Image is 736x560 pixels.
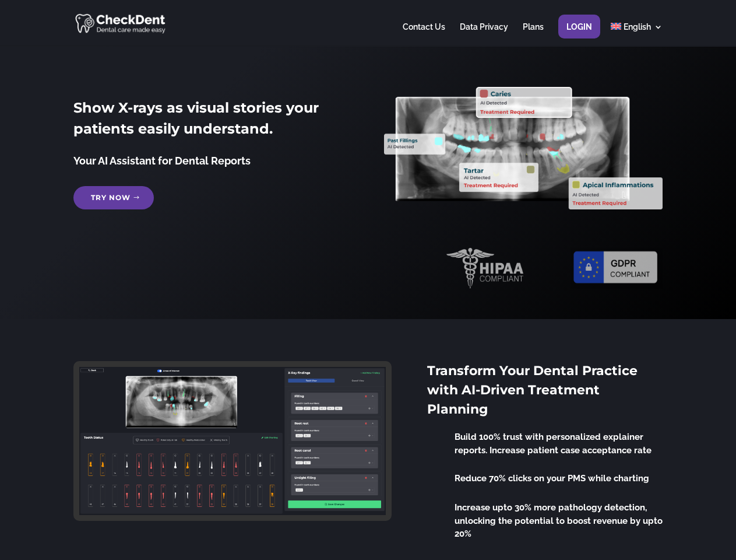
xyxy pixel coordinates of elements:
span: Increase upto 30% more pathology detection, unlocking the potential to boost revenue by upto 20% [455,502,663,539]
span: Your AI Assistant for Dental Reports [73,155,251,167]
h2: Show X-rays as visual stories your patients easily understand. [73,97,351,145]
a: Plans [523,23,544,45]
a: English [611,23,663,45]
img: CheckDent AI [75,12,167,34]
a: Login [566,23,592,45]
a: Try Now [73,186,154,209]
span: English [624,22,651,32]
span: Transform Your Dental Practice with AI-Driven Treatment Planning [427,363,638,417]
img: X_Ray_annotated [384,87,662,209]
a: Data Privacy [460,23,508,45]
span: Build 100% trust with personalized explainer reports. Increase patient case acceptance rate [455,432,652,456]
a: Contact Us [403,23,445,45]
span: Reduce 70% clicks on your PMS while charting [455,473,649,484]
